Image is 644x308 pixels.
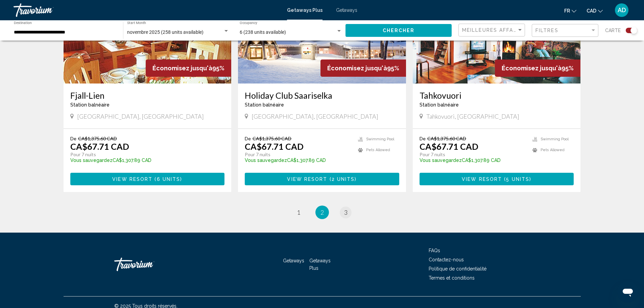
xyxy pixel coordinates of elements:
span: 2 [320,209,324,216]
p: CA$1,307.89 CAD [420,158,526,163]
p: CA$67.71 CAD [245,141,304,151]
span: 6 (238 units available) [240,29,286,35]
span: ( ) [152,176,182,182]
p: CA$67.71 CAD [420,141,478,151]
span: 1 [297,209,300,216]
span: Vous sauvegardez [420,158,462,163]
div: 95% [495,60,580,77]
span: Meilleures affaires [462,27,526,33]
span: Pets Allowed [541,148,565,152]
button: View Resort(5 units) [420,173,574,185]
a: Getaways Plus [287,7,323,13]
span: Carte [605,26,621,35]
span: Économisez jusqu'à [502,65,562,72]
p: Pour 7 nuits [420,151,526,158]
span: De [420,136,426,141]
span: Économisez jusqu'à [327,65,387,72]
span: [GEOGRAPHIC_DATA], [GEOGRAPHIC_DATA] [252,113,378,120]
span: Vous sauvegardez [245,158,287,163]
span: Station balnéaire [245,102,284,108]
button: Filter [532,24,598,38]
span: De [70,136,76,141]
a: Getaways [283,258,304,263]
span: View Resort [287,176,327,182]
ul: Pagination [64,206,581,219]
a: Holiday Club Saariselka [245,90,399,100]
span: Station balnéaire [70,102,110,108]
mat-select: Sort by [462,27,523,33]
a: Fjall-Lien [70,90,225,100]
span: 5 units [506,176,529,182]
div: 95% [146,60,231,77]
button: Chercher [345,24,452,37]
button: Change currency [587,6,603,16]
span: Filtres [535,28,558,33]
p: CA$67.71 CAD [70,141,129,151]
span: ( ) [328,176,357,182]
span: 6 units [157,176,181,182]
span: CA$1,375.60 CAD [253,136,291,141]
a: Travorium [14,3,280,17]
span: Économisez jusqu'à [152,65,212,72]
span: ( ) [502,176,531,182]
span: Vous sauvegardez [70,158,113,163]
p: Pour 7 nuits [70,151,218,158]
div: 95% [320,60,406,77]
a: Getaways Plus [309,258,331,271]
span: Swimming Pool [366,137,394,141]
span: Tahkovuori, [GEOGRAPHIC_DATA] [426,113,519,120]
span: Pets Allowed [366,148,390,152]
span: CA$1,375.60 CAD [78,136,117,141]
button: View Resort(2 units) [245,173,399,185]
span: Chercher [383,28,415,33]
a: Travorium [114,254,182,275]
span: AD [618,7,626,14]
p: Pour 7 nuits [245,151,351,158]
a: Termes et conditions [429,275,475,281]
iframe: Bouton de lancement de la fenêtre de messagerie [617,281,639,303]
a: FAQs [429,248,440,253]
span: fr [564,8,570,14]
a: Tahkovuori [420,90,574,100]
span: 2 units [332,176,355,182]
button: Change language [564,6,576,16]
span: CA$1,375.60 CAD [427,136,466,141]
a: Getaways [336,7,357,13]
span: De [245,136,251,141]
button: User Menu [613,3,630,17]
p: CA$1,307.89 CAD [70,158,218,163]
span: Swimming Pool [541,137,569,141]
button: View Resort(6 units) [70,173,225,185]
a: Contactez-nous [429,257,464,262]
span: CAD [587,8,596,14]
span: Station balnéaire [420,102,459,108]
a: Politique de confidentialité [429,266,486,271]
span: View Resort [462,176,502,182]
span: [GEOGRAPHIC_DATA], [GEOGRAPHIC_DATA] [77,113,204,120]
span: View Resort [112,176,152,182]
p: CA$1,307.89 CAD [245,158,351,163]
span: 3 [344,209,348,216]
span: novembre 2025 (258 units available) [127,29,204,35]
